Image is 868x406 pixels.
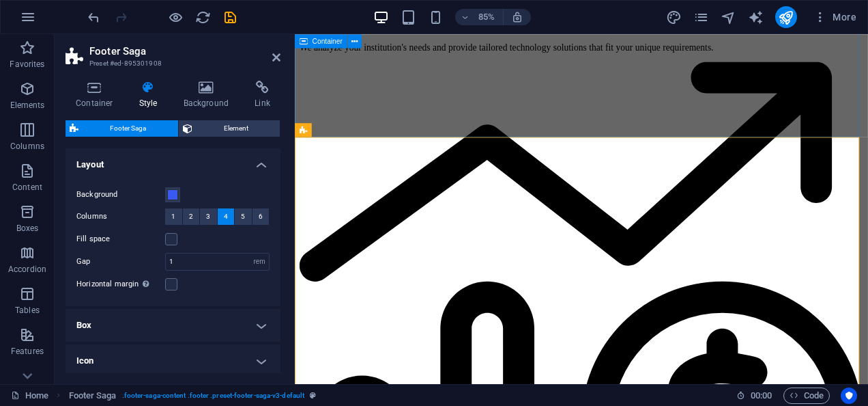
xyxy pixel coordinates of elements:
[165,208,182,225] button: 1
[69,388,317,404] nav: breadcrumb
[693,10,709,25] i: Pages (Ctrl+Alt+S)
[76,258,165,265] label: Gap
[179,120,280,137] button: Element
[183,208,200,225] button: 2
[455,9,504,25] button: 85%
[66,120,178,137] button: Footer Saga
[693,9,710,25] button: pages
[76,187,165,203] label: Background
[222,9,238,25] button: save
[12,182,42,193] p: Content
[76,276,165,293] label: Horizontal margin
[721,9,737,25] button: navigator
[10,59,44,70] p: Favorites
[808,6,862,28] button: More
[129,81,173,109] h4: Style
[476,9,497,25] h6: 85%
[89,57,253,70] h3: Preset #ed-895301908
[197,120,276,137] span: Element
[167,9,184,25] button: Click here to leave preview mode and continue editing
[66,309,280,342] h4: Box
[751,388,772,404] span: 00 00
[222,10,238,25] i: Save (Ctrl+S)
[11,388,48,404] a: Click to cancel selection. Double-click to open Pages
[748,9,764,25] button: text_generator
[813,10,856,24] span: More
[235,208,252,225] button: 5
[10,141,44,152] p: Columns
[16,223,39,234] p: Boxes
[259,208,263,225] span: 6
[778,10,794,25] i: Publish
[224,208,228,225] span: 4
[66,344,280,377] h4: Icon
[15,305,40,316] p: Tables
[218,208,235,225] button: 4
[189,208,193,225] span: 2
[206,208,210,225] span: 3
[66,81,129,109] h4: Container
[310,392,316,399] i: This element is a customizable preset
[721,10,736,25] i: Navigator
[66,148,280,173] h4: Layout
[783,388,830,404] button: Code
[666,10,682,25] i: Design (Ctrl+Alt+Y)
[171,208,175,225] span: 1
[244,81,280,109] h4: Link
[736,388,772,404] h6: Session time
[195,10,211,25] i: Reload page
[252,208,270,225] button: 6
[241,208,245,225] span: 5
[76,231,165,247] label: Fill space
[313,38,343,44] span: Container
[85,9,102,25] button: undo
[841,388,857,404] button: Usercentrics
[69,388,117,404] span: Click to select. Double-click to edit
[194,9,211,25] button: reload
[173,81,245,109] h4: Background
[83,120,174,137] span: Footer Saga
[11,346,44,357] p: Features
[122,388,304,404] span: . footer-saga-content .footer .preset-footer-saga-v3-default
[748,10,764,25] i: AI Writer
[666,9,682,25] button: design
[200,208,217,225] button: 3
[10,100,45,111] p: Elements
[775,6,797,28] button: publish
[76,208,165,225] label: Columns
[511,11,523,23] i: On resize automatically adjust zoom level to fit chosen device.
[8,264,46,275] p: Accordion
[790,388,824,404] span: Code
[760,390,762,401] span: :
[89,45,280,57] h2: Footer Saga
[86,10,102,25] i: Undo: Background ($color-primary -> #3a58f2) (Ctrl+Z)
